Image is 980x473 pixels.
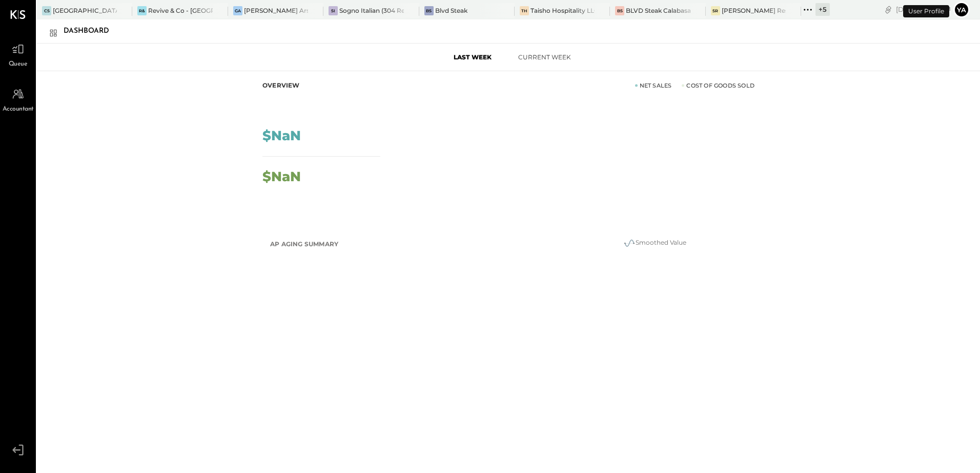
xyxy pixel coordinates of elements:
div: $NaN [262,129,301,142]
div: [DATE] [896,5,951,14]
div: $NaN [262,170,301,183]
div: GA [233,6,242,15]
button: Last Week [437,49,508,66]
div: SR [711,6,720,15]
h2: AP Aging Summary [270,235,338,253]
div: Revive & Co - [GEOGRAPHIC_DATA] [148,6,212,15]
div: Blvd Steak [435,6,467,15]
div: Overview [262,81,300,90]
div: CS [42,6,51,15]
div: Cost of Goods Sold [682,81,754,90]
a: Queue [1,39,35,69]
span: Accountant [3,105,34,114]
div: [PERSON_NAME] Arso [244,6,308,15]
div: TH [520,6,529,15]
div: BLVD Steak Calabasas [626,6,690,15]
button: Current Week [508,49,580,66]
div: + 5 [815,3,830,16]
div: Smoothed Value [552,237,757,249]
div: Taisho Hospitality LLC [530,6,595,15]
span: Queue [9,60,28,69]
div: R& [137,6,147,15]
div: BS [615,6,624,15]
button: ya [953,2,970,18]
div: Net Sales [635,81,672,90]
div: User Profile [903,5,949,17]
div: SI [329,6,338,15]
div: copy link [883,4,893,15]
div: Sogno Italian (304 Restaurant) [339,6,403,15]
div: [PERSON_NAME] Restaurant & Deli [722,6,786,15]
div: BS [424,6,434,15]
div: [GEOGRAPHIC_DATA][PERSON_NAME] [53,6,117,15]
a: Accountant [1,84,35,114]
div: Dashboard [64,23,119,39]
